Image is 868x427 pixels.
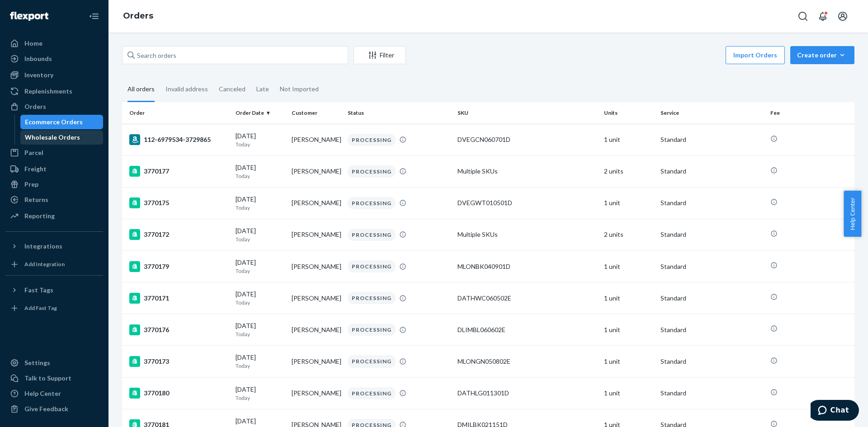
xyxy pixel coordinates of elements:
a: Add Integration [5,257,103,272]
div: Settings [24,358,50,367]
div: [DATE] [236,131,284,148]
td: 1 unit [600,377,656,409]
td: [PERSON_NAME] [288,155,344,187]
td: [PERSON_NAME] [288,346,344,377]
p: Today [236,235,284,243]
a: Help Center [5,386,103,401]
p: Standard [660,262,763,271]
div: Replenishments [24,87,72,96]
img: Flexport logo [10,12,48,21]
p: Standard [660,357,763,366]
td: 1 unit [600,314,656,346]
div: Inventory [24,70,53,80]
div: Returns [24,195,48,204]
div: MLONBK040901D [458,262,597,271]
a: Inventory [5,68,103,82]
button: Import Orders [726,46,785,64]
div: 3770172 [129,229,228,240]
div: 3770180 [129,388,228,399]
div: PROCESSING [348,292,396,304]
div: Ecommerce Orders [25,117,83,127]
a: Returns [5,192,103,207]
div: 3770175 [129,197,228,208]
p: Standard [660,325,763,334]
div: DVEGCN060701D [458,135,597,144]
th: Order Date [232,102,288,124]
td: 1 unit [600,346,656,377]
div: Not Imported [280,77,319,101]
a: Parcel [5,145,103,160]
a: Orders [123,11,153,21]
a: Ecommerce Orders [20,115,104,129]
div: DLIMBL060602E [458,325,597,334]
div: [DATE] [236,226,284,243]
p: Standard [660,167,763,176]
p: Today [236,299,284,306]
p: Standard [660,198,763,207]
a: Prep [5,177,103,192]
div: MLONGN050802E [458,357,597,366]
p: Today [236,330,284,338]
a: Inbounds [5,52,103,66]
td: [PERSON_NAME] [288,187,344,219]
p: Today [236,172,284,180]
th: Fee [767,102,854,124]
div: [DATE] [236,385,284,402]
div: PROCESSING [348,165,396,178]
div: Canceled [219,77,245,101]
div: Invalid address [165,77,208,101]
th: SKU [454,102,600,124]
th: Order [122,102,232,124]
div: [DATE] [236,353,284,370]
p: Standard [660,389,763,398]
button: Talk to Support [5,371,103,385]
div: Give Feedback [24,404,68,413]
p: Standard [660,230,763,239]
div: Prep [24,180,38,189]
p: Standard [660,135,763,144]
div: [DATE] [236,163,284,180]
p: Today [236,204,284,211]
a: Add Fast Tag [5,301,103,315]
th: Status [344,102,454,124]
div: Add Fast Tag [24,304,57,312]
div: Talk to Support [24,374,71,383]
button: Close Navigation [85,7,103,25]
div: 3770173 [129,356,228,367]
div: PROCESSING [348,260,396,272]
input: Search orders [122,46,348,64]
div: 3770177 [129,166,228,177]
p: Standard [660,294,763,303]
div: 3770176 [129,324,228,335]
td: 1 unit [600,124,656,155]
td: 2 units [600,155,656,187]
a: Settings [5,356,103,370]
div: [DATE] [236,258,284,275]
a: Freight [5,162,103,176]
a: Wholesale Orders [20,130,104,145]
div: Reporting [24,211,55,221]
div: PROCESSING [348,387,396,399]
button: Integrations [5,239,103,253]
div: Inbounds [24,54,52,63]
div: [DATE] [236,321,284,338]
td: Multiple SKUs [454,155,600,187]
div: 3770179 [129,261,228,272]
th: Units [600,102,656,124]
a: Replenishments [5,84,103,99]
p: Today [236,267,284,275]
td: 2 units [600,219,656,250]
p: Today [236,141,284,148]
div: [DATE] [236,195,284,211]
div: Create order [797,51,848,60]
div: Add Integration [24,260,65,268]
div: Wholesale Orders [25,133,80,142]
div: Help Center [24,389,61,398]
div: [DATE] [236,290,284,306]
div: PROCESSING [348,229,396,241]
div: DVEGWT010501D [458,198,597,207]
iframe: Opens a widget where you can chat to one of our agents [811,400,859,422]
div: Freight [24,164,47,174]
div: PROCESSING [348,324,396,336]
